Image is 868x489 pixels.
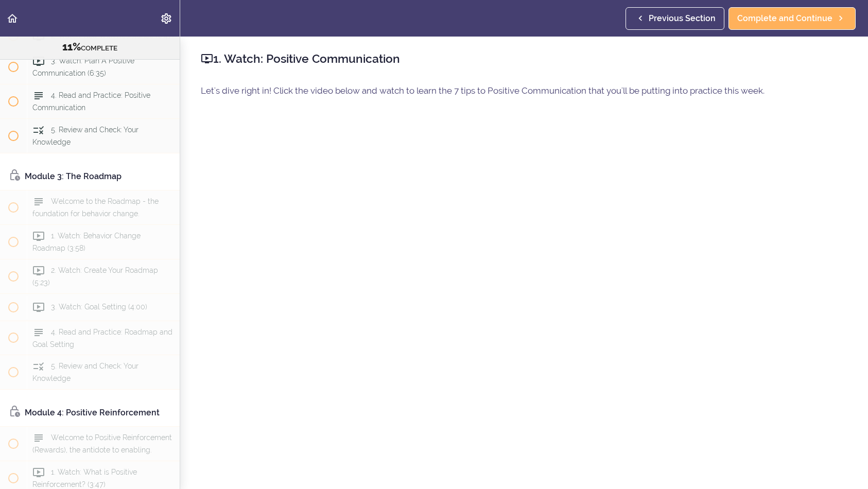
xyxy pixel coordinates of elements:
svg: Back to course curriculum [6,12,19,25]
span: Previous Section [649,12,716,25]
span: Complete and Continue [737,12,832,25]
iframe: Video Player [201,125,847,489]
span: 3. Watch: Goal Setting (4:00) [51,303,147,311]
a: Previous Section [626,7,724,30]
span: 4. Read and Practice: Roadmap and Goal Setting [32,328,172,348]
span: Welcome to the Roadmap - the foundation for behavior change. [32,197,159,217]
span: 4. Read and Practice: Positive Communication [32,91,150,111]
span: Let's dive right in! Click the video below and watch to learn the 7 tips to Positive Communicatio... [201,85,765,96]
h2: 1. Watch: Positive Communication [201,50,847,67]
span: 1. Watch: What is Positive Reinforcement? (3:47) [32,468,137,488]
span: 2. Watch: Create Your Roadmap (5:23) [32,266,158,286]
span: 1. Watch: Behavior Change Roadmap (3:58) [32,232,141,252]
div: COMPLETE [13,41,167,54]
svg: Settings Menu [160,12,172,25]
span: 5. Review and Check: Your Knowledge [32,126,138,146]
a: Complete and Continue [728,7,856,30]
span: 5. Review and Check: Your Knowledge [32,362,138,382]
span: 11% [62,41,81,53]
span: Welcome to Positive Reinforcement (Rewards), the antidote to enabling. [32,434,172,454]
